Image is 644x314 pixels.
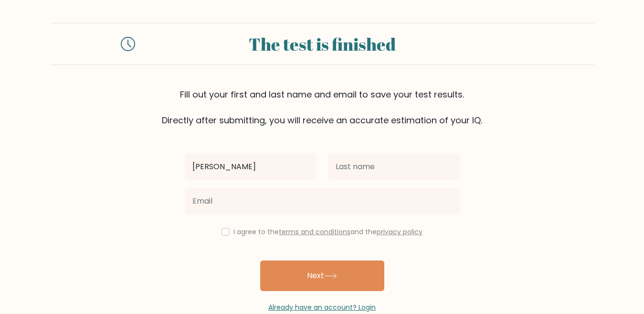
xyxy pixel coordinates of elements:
[185,188,460,215] input: Email
[147,31,498,57] div: The test is finished
[279,227,350,237] a: terms and conditions
[233,227,422,237] label: I agree to the and the
[185,153,317,180] input: First name
[260,260,384,291] button: Next
[50,88,594,127] div: Fill out your first and last name and email to save your test results. Directly after submitting,...
[268,303,376,312] a: Already have an account? Login
[377,227,422,237] a: privacy policy
[328,153,460,180] input: Last name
